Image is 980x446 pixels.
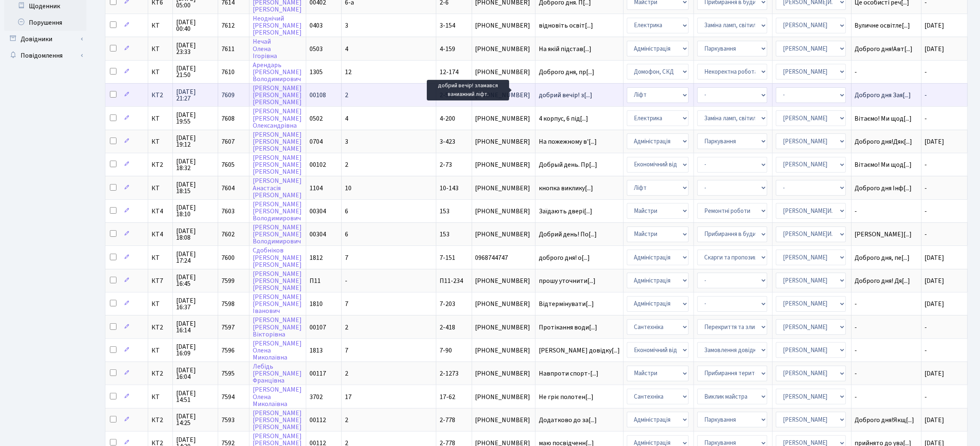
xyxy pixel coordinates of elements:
[440,346,452,355] span: 7-90
[539,68,594,77] span: Доброго дня, пр[...]
[151,92,169,98] span: КТ2
[539,416,597,425] span: Додатково до за[...]
[221,207,235,216] span: 7603
[539,276,596,285] span: прошу уточнити[...]
[345,114,348,123] span: 4
[925,276,945,285] span: [DATE]
[176,42,214,55] span: [DATE] 23:33
[310,68,323,77] span: 1305
[151,278,169,284] span: КТ7
[151,161,169,168] span: КТ2
[151,370,169,377] span: КТ2
[221,21,235,30] span: 7612
[151,301,169,307] span: КТ
[176,135,214,148] span: [DATE] 19:12
[925,160,927,169] span: -
[539,21,593,30] span: відновіть освіт[...]
[310,416,326,425] span: 00112
[253,84,302,107] a: [PERSON_NAME][PERSON_NAME][PERSON_NAME]
[310,253,323,262] span: 1812
[345,346,348,355] span: 7
[310,160,326,169] span: 00102
[310,230,326,239] span: 00304
[221,392,235,402] span: 7594
[310,346,323,355] span: 1813
[475,347,532,354] span: [PHONE_NUMBER]
[176,367,214,380] span: [DATE] 16:04
[539,323,597,332] span: Протікання води[...]
[176,181,214,194] span: [DATE] 18:15
[253,316,302,339] a: [PERSON_NAME][PERSON_NAME]Вікторівна
[925,392,927,402] span: -
[4,31,86,47] a: Довідники
[221,184,235,193] span: 7604
[151,231,169,238] span: КТ4
[475,46,532,52] span: [PHONE_NUMBER]
[440,299,455,308] span: 7-203
[855,253,910,262] span: Доброго дня, пе[...]
[151,46,169,52] span: КТ
[475,278,532,284] span: [PHONE_NUMBER]
[151,138,169,145] span: КТ
[345,323,348,332] span: 2
[253,200,302,223] a: [PERSON_NAME][PERSON_NAME]Володимирович
[475,208,532,215] span: [PHONE_NUMBER]
[440,68,459,77] span: 12-174
[925,346,927,355] span: -
[253,61,302,84] a: Арендарь[PERSON_NAME]Володимирович
[475,394,532,400] span: [PHONE_NUMBER]
[855,137,912,146] span: Доброго дня!Дяк[...]
[176,204,214,217] span: [DATE] 18:10
[221,346,235,355] span: 7596
[253,292,302,315] a: [PERSON_NAME][PERSON_NAME]Іванович
[440,184,459,193] span: 10-143
[440,276,463,285] span: П11-234
[855,69,918,75] span: -
[925,416,945,425] span: [DATE]
[310,114,323,123] span: 0502
[539,392,594,402] span: Не гріє полотен[...]
[221,230,235,239] span: 7602
[345,68,351,77] span: 12
[925,207,927,216] span: -
[345,369,348,378] span: 2
[176,65,214,78] span: [DATE] 21:50
[925,323,927,332] span: -
[345,184,351,193] span: 10
[176,274,214,287] span: [DATE] 16:45
[253,385,302,409] a: [PERSON_NAME]ОленаМиколаївна
[925,299,945,308] span: [DATE]
[176,297,214,311] span: [DATE] 16:37
[440,392,455,402] span: 17-62
[345,21,348,30] span: 3
[345,253,348,262] span: 7
[310,323,326,332] span: 00107
[221,369,235,378] span: 7595
[475,161,532,168] span: [PHONE_NUMBER]
[345,230,348,239] span: 6
[310,369,326,378] span: 00117
[253,409,302,432] a: [PERSON_NAME][PERSON_NAME][PERSON_NAME]
[925,230,927,239] span: -
[253,37,277,61] a: НечайОленаІгорівна
[176,89,214,102] span: [DATE] 21:27
[310,44,323,54] span: 0503
[221,276,235,285] span: 7599
[253,362,302,385] a: Лебідь[PERSON_NAME]Францівна
[925,114,927,123] span: -
[345,276,347,285] span: -
[440,21,455,30] span: 3-154
[151,69,169,75] span: КТ
[539,44,591,54] span: На якій підстав[...]
[253,246,302,269] a: Сдобніков[PERSON_NAME][PERSON_NAME]
[440,253,455,262] span: 7-151
[539,369,598,378] span: Навпроти спорт-[...]
[855,230,912,239] span: [PERSON_NAME][...]
[151,394,169,400] span: КТ
[221,253,235,262] span: 7600
[440,323,455,332] span: 2-418
[310,392,323,402] span: 3702
[176,228,214,241] span: [DATE] 18:08
[855,21,910,30] span: Вуличне освітле[...]
[925,253,945,262] span: [DATE]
